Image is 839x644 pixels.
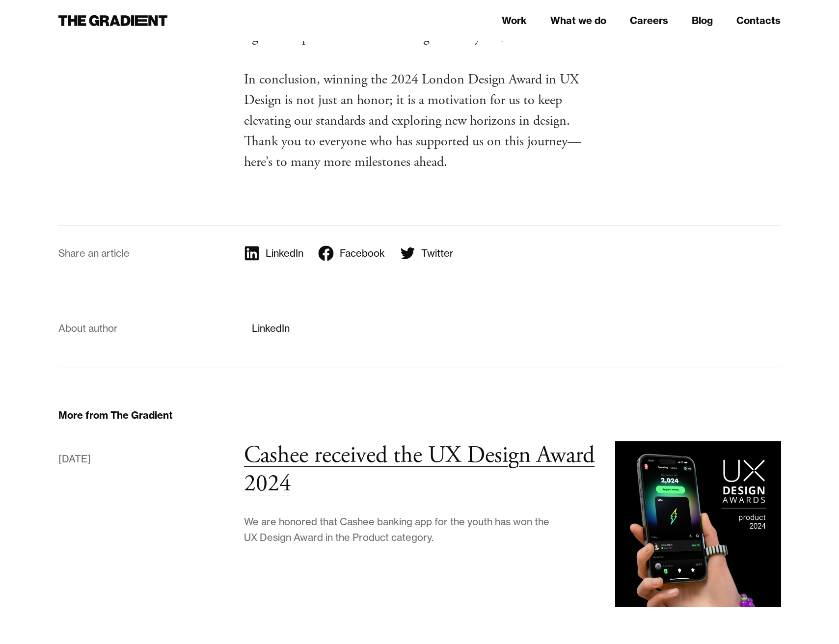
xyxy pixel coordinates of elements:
[630,13,668,28] a: Careers
[318,245,385,261] a: Facebook
[58,245,130,261] div: Share an article
[58,441,781,607] a: [DATE]Cashee received the UX Design Award 2024We are honored that Cashee banking app for the yout...
[266,247,303,259] div: LinkedIn
[736,13,781,28] a: Contacts
[550,13,606,28] a: What we do
[340,247,385,259] div: Facebook
[421,247,454,259] div: Twitter
[58,321,118,336] div: About author
[400,245,454,261] a: Twitter
[244,514,556,545] div: We are honored that Cashee banking app for the youth has won the UX Design Award in the Product c...
[244,440,595,499] h3: Cashee received the UX Design Award 2024
[58,409,173,422] h2: More from The Gradient
[502,13,527,28] a: Work
[244,245,303,261] a: LinkedIn
[252,321,290,336] a: LinkedIn
[692,13,713,28] a: Blog
[244,69,595,172] p: In conclusion, winning the 2024 London Design Award in UX Design is not just an honor; it is a mo...
[58,451,91,467] div: [DATE]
